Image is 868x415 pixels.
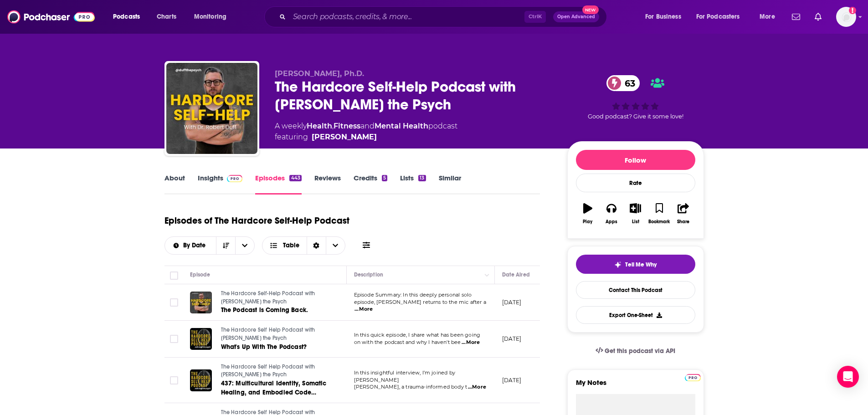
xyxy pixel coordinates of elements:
[221,343,330,352] a: What's Up With The Podcast?
[221,290,330,306] a: The Hardcore Self-Help Podcast with [PERSON_NAME] the Psych
[183,242,209,249] span: By Date
[439,174,461,195] a: Similar
[400,174,426,195] a: Lists13
[354,292,472,298] span: Episode Summary: In this deeply personal solo
[696,10,740,23] span: For Podcasters
[625,261,657,268] span: Tell Me Why
[576,306,695,324] button: Export One-Sheet
[113,10,140,23] span: Podcasts
[576,378,695,394] label: My Notes
[836,7,856,27] span: Logged in as patiencebaldacci
[275,121,457,143] div: A weekly podcast
[255,174,301,195] a: Episodes443
[221,290,315,305] span: The Hardcore Self-Help Podcast with [PERSON_NAME] the Psych
[567,69,704,126] div: 63Good podcast? Give it some love!
[221,343,307,351] span: What's Up With The Podcast?
[151,10,182,24] a: Charts
[157,10,176,23] span: Charts
[170,335,178,343] span: Toggle select row
[170,376,178,384] span: Toggle select row
[354,306,373,313] span: ...More
[354,369,455,383] span: In this insightful interview, I’m joined by [PERSON_NAME]
[221,327,315,341] span: The Hardcore Self Help Podcast with [PERSON_NAME] the Psych
[632,219,639,225] div: List
[170,298,178,307] span: Toggle select row
[418,175,426,181] div: 13
[614,261,621,268] img: tell me why sparkle
[647,197,671,230] button: Bookmark
[606,219,617,225] div: Apps
[262,236,345,255] button: Choose View
[502,376,522,384] p: [DATE]
[275,69,364,78] span: [PERSON_NAME], Ph.D.
[788,9,804,25] a: Show notifications dropdown
[623,197,647,230] button: List
[576,150,695,170] button: Follow
[576,197,600,230] button: Play
[837,366,859,388] div: Open Intercom Messenger
[582,5,599,14] span: New
[468,384,486,391] span: ...More
[166,63,257,154] img: The Hardcore Self-Help Podcast with Duff the Psych
[360,122,375,130] span: and
[616,75,640,91] span: 63
[354,269,383,280] div: Description
[221,306,308,314] span: The Podcast is Coming Back.
[502,298,522,306] p: [DATE]
[606,75,640,91] a: 63
[557,15,595,19] span: Open Advanced
[502,335,522,343] p: [DATE]
[235,237,254,254] button: open menu
[165,242,216,249] button: open menu
[273,6,616,27] div: Search podcasts, credits, & more...
[690,10,753,24] button: open menu
[283,242,299,249] span: Table
[216,237,235,254] button: Sort Direction
[836,7,856,27] button: Show profile menu
[685,373,701,381] a: Pro website
[753,10,786,24] button: open menu
[375,122,428,130] a: Mental Health
[198,174,243,195] a: InsightsPodchaser Pro
[502,269,530,280] div: Date Aired
[289,10,524,24] input: Search podcasts, credits, & more...
[648,219,670,225] div: Bookmark
[462,339,480,346] span: ...More
[677,219,689,225] div: Share
[600,197,623,230] button: Apps
[811,9,825,25] a: Show notifications dropdown
[354,339,461,345] span: on with the podcast and why I haven't bee
[583,219,592,225] div: Play
[760,10,775,23] span: More
[194,10,226,23] span: Monitoring
[307,237,326,254] div: Sort Direction
[524,11,546,23] span: Ctrl K
[482,270,493,281] button: Column Actions
[553,11,599,22] button: Open AdvancedNew
[576,255,695,274] button: tell me why sparkleTell Me Why
[7,8,95,26] img: Podchaser - Follow, Share and Rate Podcasts
[639,10,693,24] button: open menu
[312,132,377,143] a: Robert Duff
[289,175,301,181] div: 443
[164,236,255,255] h2: Choose List sort
[221,306,330,315] a: The Podcast is Coming Back.
[164,174,185,195] a: About
[221,379,330,397] a: 437: Multicultural Identity, Somatic Healing, and Embodied Code Switching w/ [PERSON_NAME]
[685,374,701,381] img: Podchaser Pro
[576,174,695,192] div: Rate
[188,10,238,24] button: open menu
[605,347,675,355] span: Get this podcast via API
[645,10,681,23] span: For Business
[275,132,457,143] span: featuring
[849,7,856,14] svg: Add a profile image
[354,332,481,338] span: In this quick episode, I share what has been going
[221,326,330,342] a: The Hardcore Self Help Podcast with [PERSON_NAME] the Psych
[576,281,695,299] a: Contact This Podcast
[332,122,334,130] span: ,
[227,175,243,182] img: Podchaser Pro
[382,175,387,181] div: 5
